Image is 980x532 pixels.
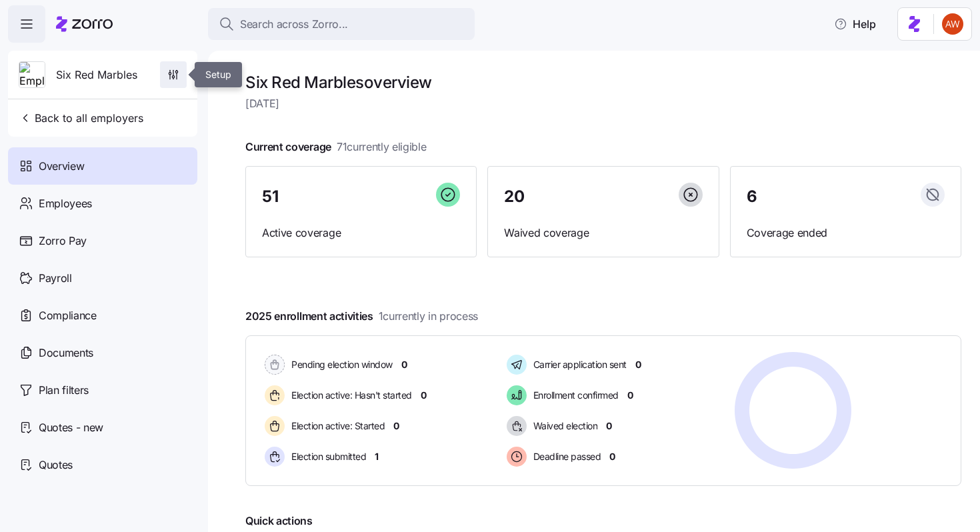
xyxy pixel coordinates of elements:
[8,409,197,446] a: Quotes - new
[8,371,197,409] a: Plan filters
[245,513,313,529] span: Quick actions
[8,446,197,483] a: Quotes
[39,419,103,436] span: Quotes - new
[287,358,393,371] span: Pending election window
[635,358,641,371] span: 0
[39,195,92,212] span: Employees
[606,419,612,433] span: 0
[609,450,615,463] span: 0
[13,105,149,131] button: Back to all employers
[19,62,45,89] img: Employer logo
[39,382,89,399] span: Plan filters
[262,189,278,205] span: 51
[379,308,478,325] span: 1 currently in process
[337,139,427,155] span: 71 currently eligible
[529,389,619,402] span: Enrollment confirmed
[245,139,427,155] span: Current coverage
[8,222,197,259] a: Zorro Pay
[393,419,399,433] span: 0
[56,67,137,83] span: Six Red Marbles
[39,307,97,324] span: Compliance
[823,11,887,37] button: Help
[504,225,702,241] span: Waived coverage
[942,13,963,35] img: 3c671664b44671044fa8929adf5007c6
[504,189,524,205] span: 20
[834,16,876,32] span: Help
[245,308,478,325] span: 2025 enrollment activities
[262,225,460,241] span: Active coverage
[421,389,427,402] span: 0
[8,297,197,334] a: Compliance
[8,334,197,371] a: Documents
[208,8,475,40] button: Search across Zorro...
[747,189,757,205] span: 6
[39,233,87,249] span: Zorro Pay
[747,225,945,241] span: Coverage ended
[8,185,197,222] a: Employees
[529,419,598,433] span: Waived election
[19,110,143,126] span: Back to all employers
[8,259,197,297] a: Payroll
[240,16,348,33] span: Search across Zorro...
[529,450,601,463] span: Deadline passed
[39,158,84,175] span: Overview
[39,270,72,287] span: Payroll
[245,95,961,112] span: [DATE]
[375,450,379,463] span: 1
[529,358,627,371] span: Carrier application sent
[39,457,73,473] span: Quotes
[287,389,412,402] span: Election active: Hasn't started
[245,72,961,93] h1: Six Red Marbles overview
[401,358,407,371] span: 0
[287,419,385,433] span: Election active: Started
[8,147,197,185] a: Overview
[39,345,93,361] span: Documents
[627,389,633,402] span: 0
[287,450,366,463] span: Election submitted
